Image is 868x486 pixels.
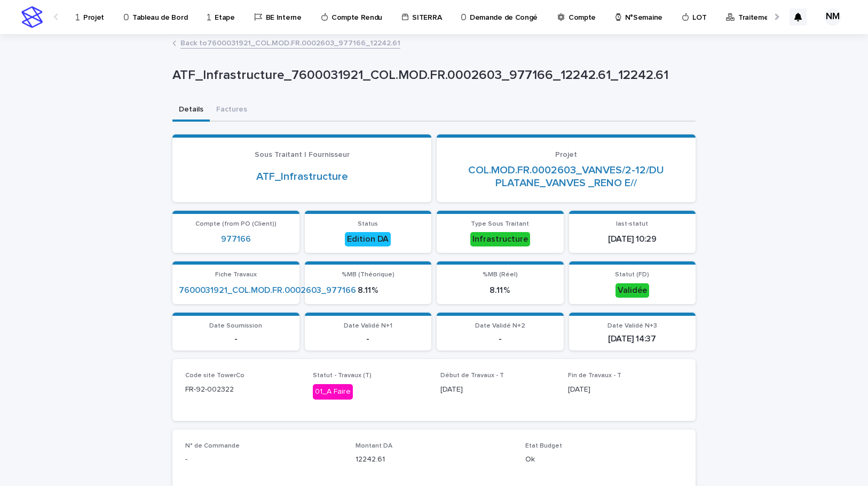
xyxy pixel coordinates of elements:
[615,272,649,278] span: Statut (FD)
[172,68,691,83] p: ATF_Infrastructure_7600031921_COL.MOD.FR.0002603_977166_12242.61_12242.61
[210,99,254,122] button: Factures
[185,372,244,379] span: Code site TowerCo
[443,334,557,344] p: -
[179,334,293,344] p: -
[555,151,577,158] span: Projet
[575,334,690,344] p: [DATE] 14:37
[440,372,504,379] span: Début de Travaux - T
[607,323,657,329] span: Date Validé N+3
[256,170,348,183] a: ATF_Infrastructure
[575,234,690,244] p: [DATE] 10:29
[616,221,648,227] span: last-statut
[470,232,530,246] div: Infrastructure
[21,6,43,28] img: stacker-logo-s-only.png
[616,283,649,298] div: Validée
[356,443,392,449] span: Montant DA
[345,232,391,246] div: Edition DA
[525,454,683,465] p: Ok
[179,285,356,296] a: 7600031921_COL.MOD.FR.0002603_977166
[313,384,353,400] div: 01_A Faire
[440,384,555,395] p: [DATE]
[255,151,350,158] span: Sous Traitant | Fournisseur
[221,234,251,244] a: 977166
[185,454,343,465] p: -
[313,372,372,379] span: Statut - Travaux (T)
[209,323,262,329] span: Date Soumission
[356,454,513,465] p: 12242.61
[568,384,683,395] p: [DATE]
[172,99,210,122] button: Details
[358,221,378,227] span: Status
[449,164,683,189] a: COL.MOD.FR.0002603_VANVES/2-12/DU PLATANE_VANVES _RENO E//
[525,443,562,449] span: Etat Budget
[311,334,425,344] p: -
[185,443,240,449] span: N° de Commande
[443,285,557,296] p: 8.11 %
[311,285,425,296] p: 8.11 %
[344,323,392,329] span: Date Validé N+1
[195,221,277,227] span: Compte (from PO (Client))
[483,272,518,278] span: %MB (Réel)
[475,323,525,329] span: Date Validé N+2
[471,221,529,227] span: Type Sous Traitant
[215,272,257,278] span: Fiche Travaux
[568,372,621,379] span: Fin de Travaux - T
[342,272,394,278] span: %MB (Théorique)
[180,36,400,49] a: Back to7600031921_COL.MOD.FR.0002603_977166_12242.61
[824,9,841,26] div: NM
[185,384,300,395] p: FR-92-002322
